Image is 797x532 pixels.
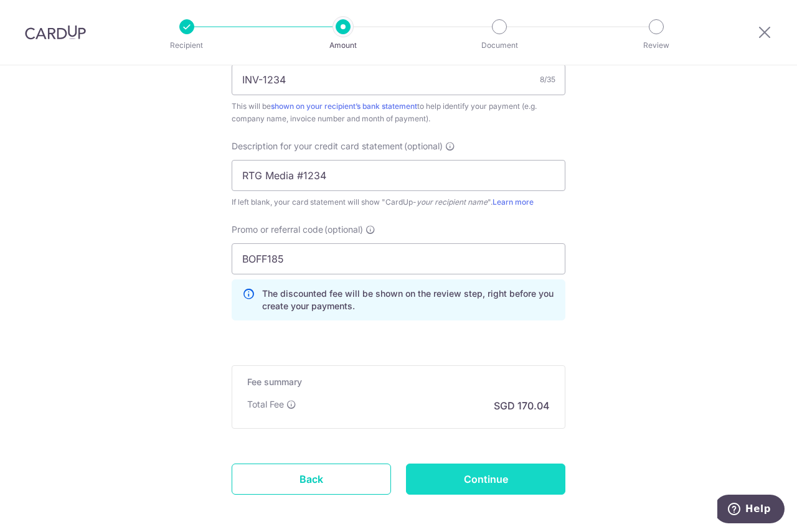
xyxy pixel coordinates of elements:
p: The discounted fee will be shown on the review step, right before you create your payments. [262,287,555,312]
p: Amount [297,39,389,52]
input: Example: Rent [232,160,565,191]
h5: Fee summary [247,376,550,388]
iframe: Opens a widget where you can find more information [717,495,785,526]
span: Promo or referral code [232,223,323,236]
div: If left blank, your card statement will show "CardUp- ". [232,196,565,208]
img: CardUp [25,25,86,40]
div: 8/35 [540,73,555,86]
i: your recipient name [417,197,488,207]
div: This will be to help identify your payment (e.g. company name, invoice number and month of payment). [232,100,565,125]
a: Learn more [493,197,534,207]
p: Total Fee [247,398,284,411]
p: SGD 170.04 [494,398,550,413]
span: Description for your credit card statement [232,140,403,152]
span: (optional) [404,140,443,152]
a: Back [232,464,391,495]
p: Review [610,39,702,52]
p: Recipient [141,39,233,52]
p: Document [453,39,545,52]
input: Continue [406,464,565,495]
span: (optional) [324,223,363,236]
a: shown on your recipient’s bank statement [271,101,417,111]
